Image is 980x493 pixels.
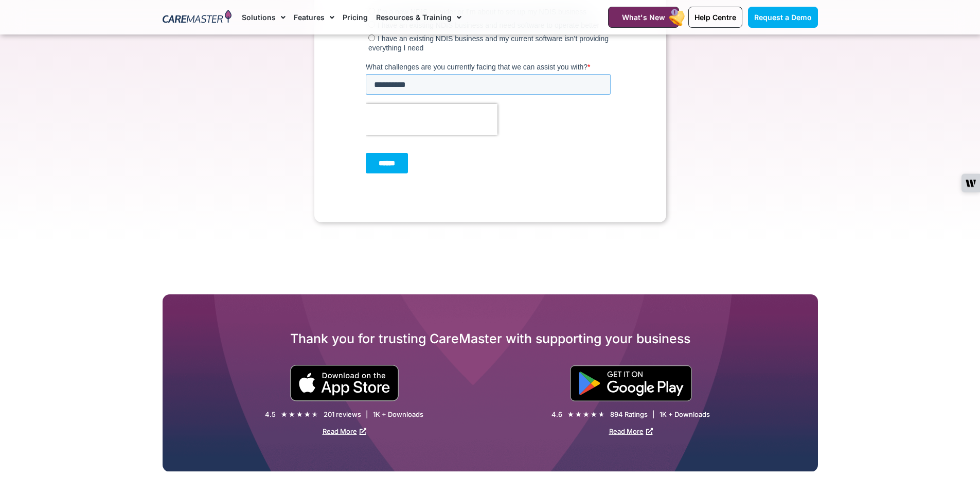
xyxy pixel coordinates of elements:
[688,7,742,28] a: Help Centre
[265,410,276,419] div: 4.5
[575,409,582,420] i: ★
[598,409,605,420] i: ★
[748,7,818,28] a: Request a Demo
[289,409,295,420] i: ★
[12,410,234,418] span: I have an existing NDIS business and need software to operate better
[551,410,562,419] div: 4.6
[567,409,574,420] i: ★
[694,13,736,22] span: Help Centre
[312,409,318,420] i: ★
[296,409,303,420] i: ★
[754,13,812,22] span: Request a Demo
[163,330,818,347] h2: Thank you for trusting CareMaster with supporting your business
[610,410,710,419] div: 894 Ratings | 1K + Downloads
[3,424,9,430] input: I have an existing NDIS business and my current software isn’t providing everything I need
[124,1,159,9] span: Last Name
[323,427,366,435] a: Read More
[281,409,318,420] div: 4.5/5
[12,397,221,405] span: I’m a new NDIS provider or I’m about to set up my NDIS business
[608,7,679,28] a: What's New
[583,409,590,420] i: ★
[3,424,243,441] span: I have an existing NDIS business and my current software isn’t providing everything I need
[281,409,288,420] i: ★
[324,410,423,419] div: 201 reviews | 1K + Downloads
[163,10,232,25] img: CareMaster Logo
[290,365,399,401] img: small black download on the apple app store button.
[3,410,9,417] input: I have an existing NDIS business and need software to operate better
[3,397,9,403] input: I’m a new NDIS provider or I’m about to set up my NDIS business
[304,409,311,420] i: ★
[622,13,665,22] span: What's New
[570,365,692,401] img: "Get is on" Black Google play button.
[591,409,597,420] i: ★
[609,427,653,435] a: Read More
[567,409,605,420] div: 4.6/5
